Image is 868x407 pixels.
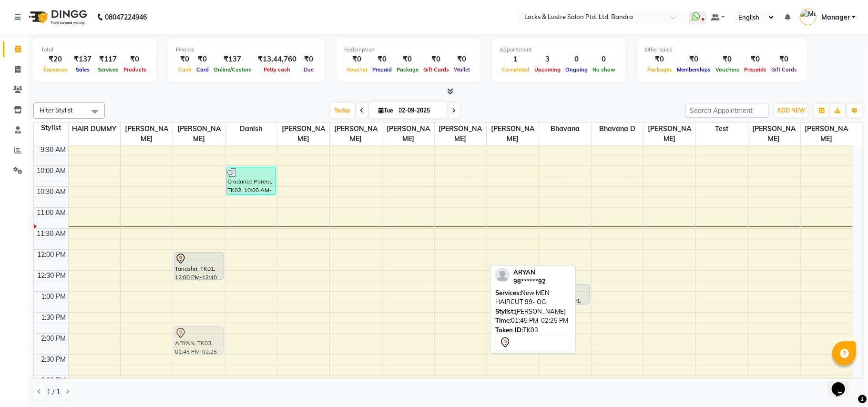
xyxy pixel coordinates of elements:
[41,66,70,73] span: Expenses
[821,12,850,22] span: Manager
[828,369,858,397] iframe: chat widget
[500,54,532,65] div: 1
[590,66,618,73] span: No show
[47,387,60,397] span: 1 / 1
[495,326,523,334] span: Token ID:
[344,46,472,54] div: Redemption
[35,208,68,218] div: 11:00 AM
[105,4,147,31] b: 08047224946
[495,289,550,306] span: New MEN HAIRCUT 99- OG
[674,66,713,73] span: Memberships
[227,167,276,194] div: Crodance Parera, TK02, 10:00 AM-10:40 AM, New MEN HAIRCUT 99- OG
[173,123,225,145] span: [PERSON_NAME]
[370,54,394,65] div: ₹0
[40,376,68,386] div: 3:00 PM
[377,107,396,114] span: Tue
[36,250,68,260] div: 12:00 PM
[643,123,695,145] span: [PERSON_NAME]
[421,54,451,65] div: ₹0
[174,327,223,354] div: ARYAN, TK03, 01:45 PM-02:25 PM, New MEN HAIRCUT 99- OG
[495,307,515,315] span: Stylist:
[262,66,293,73] span: Petty cash
[176,66,194,73] span: Cash
[40,313,68,323] div: 1:30 PM
[382,123,434,145] span: [PERSON_NAME]
[40,292,68,302] div: 1:00 PM
[40,355,68,365] div: 2:30 PM
[563,66,590,73] span: Ongoing
[748,123,800,145] span: [PERSON_NAME]
[769,54,799,65] div: ₹0
[532,66,563,73] span: Upcoming
[35,229,68,239] div: 11:30 AM
[35,187,68,197] div: 10:30 AM
[769,66,799,73] span: Gift Cards
[674,54,713,65] div: ₹0
[300,54,317,65] div: ₹0
[176,54,194,65] div: ₹0
[421,66,451,73] span: Gift Cards
[73,66,92,73] span: Sales
[41,46,149,54] div: Total
[95,66,121,73] span: Services
[36,271,68,281] div: 12:30 PM
[301,66,316,73] span: Due
[495,316,511,324] span: Time:
[590,54,618,65] div: 0
[40,334,68,344] div: 2:00 PM
[344,54,370,65] div: ₹0
[225,123,277,135] span: danish
[40,106,73,114] span: Filter Stylist
[39,145,68,155] div: 9:30 AM
[495,268,510,282] img: profile
[331,103,355,118] span: Today
[435,123,487,145] span: [PERSON_NAME]
[394,54,421,65] div: ₹0
[592,123,643,135] span: Bhavana D
[532,54,563,65] div: 3
[451,66,472,73] span: Wallet
[35,166,68,176] div: 10:00 AM
[742,66,769,73] span: Prepaids
[487,123,539,145] span: [PERSON_NAME]
[495,316,571,326] div: 01:45 PM-02:25 PM
[500,66,532,73] span: Completed
[254,54,300,65] div: ₹13,44,760
[539,123,591,135] span: bhavana
[713,54,742,65] div: ₹0
[775,104,807,117] button: ADD NEW
[121,54,149,65] div: ₹0
[41,54,70,65] div: ₹20
[713,66,742,73] span: Vouchers
[370,66,394,73] span: Prepaid
[24,4,90,31] img: logo
[742,54,769,65] div: ₹0
[194,66,211,73] span: Card
[70,54,95,65] div: ₹137
[645,54,674,65] div: ₹0
[211,66,254,73] span: Online/Custom
[211,54,254,65] div: ₹137
[121,66,149,73] span: Products
[513,268,535,276] span: ARYAN
[645,66,674,73] span: Packages
[563,54,590,65] div: 0
[394,66,421,73] span: Package
[645,46,799,54] div: Other sales
[34,123,68,133] div: Stylist
[176,46,317,54] div: Finance
[495,289,521,296] span: Services:
[451,54,472,65] div: ₹0
[194,54,211,65] div: ₹0
[174,253,223,279] div: Tanashri, TK01, 12:00 PM-12:40 PM, New WOMEN HAIRCUT 199 - OG
[69,123,121,135] span: HAIR DUMMY
[800,9,817,25] img: Manager
[277,123,329,145] span: [PERSON_NAME]
[95,54,121,65] div: ₹117
[121,123,173,145] span: [PERSON_NAME]
[495,307,571,316] div: [PERSON_NAME]
[500,46,618,54] div: Appointment
[801,123,853,145] span: [PERSON_NAME]
[330,123,382,145] span: [PERSON_NAME]
[696,123,748,135] span: test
